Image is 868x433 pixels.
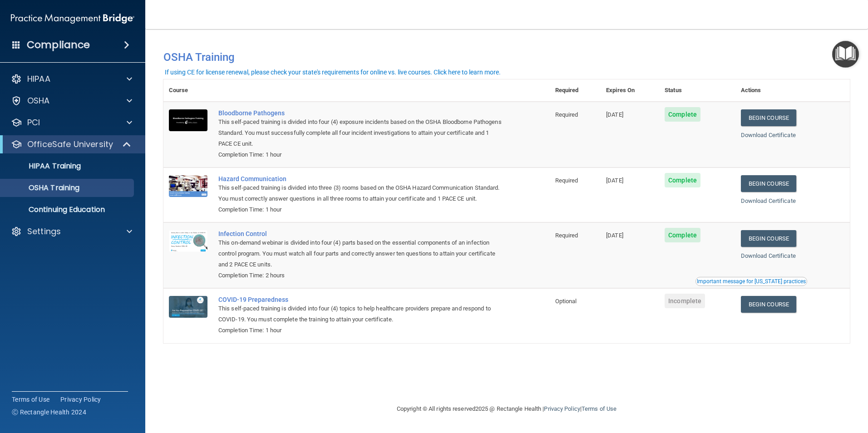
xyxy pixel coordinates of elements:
p: HIPAA Training [6,162,81,171]
div: Completion Time: 2 hours [218,270,504,281]
span: Complete [665,107,700,122]
div: If using CE for license renewal, please check your state's requirements for online vs. live cours... [165,69,501,75]
th: Course [163,79,213,102]
h4: OSHA Training [163,51,850,64]
th: Required [550,79,601,102]
a: PCI [11,117,132,128]
span: Complete [665,228,700,242]
p: Settings [27,226,61,237]
a: Download Certificate [741,197,796,204]
a: HIPAA [11,74,132,84]
span: [DATE] [606,232,623,239]
button: Open Resource Center [832,41,859,68]
div: Completion Time: 1 hour [218,149,504,160]
span: Required [555,111,578,118]
button: If using CE for license renewal, please check your state's requirements for online vs. live cours... [163,68,502,77]
img: PMB logo [11,10,134,28]
span: Required [555,177,578,184]
span: Incomplete [665,294,705,308]
a: Privacy Policy [544,405,580,412]
a: Begin Course [741,109,796,126]
th: Actions [735,79,850,102]
div: This self-paced training is divided into three (3) rooms based on the OSHA Hazard Communication S... [218,182,504,204]
a: Terms of Use [582,405,616,412]
span: [DATE] [606,111,623,118]
div: This self-paced training is divided into four (4) exposure incidents based on the OSHA Bloodborne... [218,117,504,149]
span: Ⓒ Rectangle Health 2024 [12,408,86,417]
a: Privacy Policy [60,395,101,404]
a: COVID-19 Preparedness [218,296,504,303]
a: Hazard Communication [218,175,504,182]
span: Required [555,232,578,239]
div: Copyright © All rights reserved 2025 @ Rectangle Health | | [341,394,672,423]
div: This on-demand webinar is divided into four (4) parts based on the essential components of an inf... [218,237,504,270]
h4: Compliance [27,39,90,51]
a: Download Certificate [741,252,796,259]
div: Important message for [US_STATE] practices [697,279,806,284]
a: OSHA [11,95,132,106]
a: Terms of Use [12,395,49,404]
p: HIPAA [27,74,50,84]
p: PCI [27,117,40,128]
a: Begin Course [741,175,796,192]
div: Completion Time: 1 hour [218,204,504,215]
span: Optional [555,298,577,305]
button: Read this if you are a dental practitioner in the state of CA [695,277,807,286]
a: Infection Control [218,230,504,237]
a: Bloodborne Pathogens [218,109,504,117]
iframe: Drift Widget Chat Controller [711,369,857,405]
div: Completion Time: 1 hour [218,325,504,336]
th: Status [659,79,735,102]
p: OSHA Training [6,183,79,192]
p: OfficeSafe University [27,139,113,150]
a: Settings [11,226,132,237]
span: Complete [665,173,700,187]
p: OSHA [27,95,50,106]
a: Download Certificate [741,132,796,138]
th: Expires On [601,79,659,102]
a: OfficeSafe University [11,139,132,150]
a: Begin Course [741,230,796,247]
span: [DATE] [606,177,623,184]
div: This self-paced training is divided into four (4) topics to help healthcare providers prepare and... [218,303,504,325]
p: Continuing Education [6,205,130,214]
a: Begin Course [741,296,796,313]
